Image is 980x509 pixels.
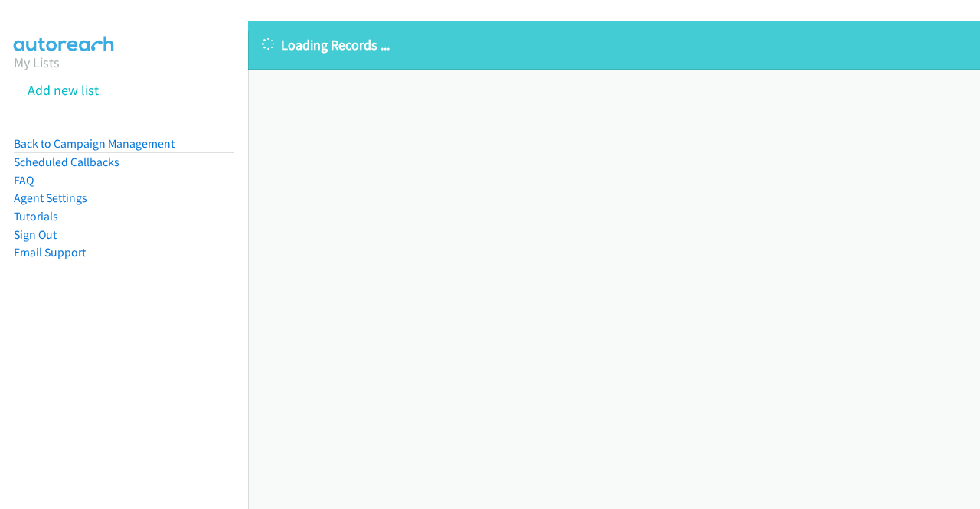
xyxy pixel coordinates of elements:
a: Sign Out [14,227,57,242]
a: Scheduled Callbacks [14,155,119,169]
a: Email Support [14,245,86,259]
a: Back to Campaign Management [14,136,175,151]
a: Add new list [28,81,99,99]
a: Tutorials [14,209,58,224]
a: FAQ [14,173,34,188]
a: My Lists [14,54,60,71]
p: Loading Records ... [262,34,966,55]
a: Agent Settings [14,191,87,205]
